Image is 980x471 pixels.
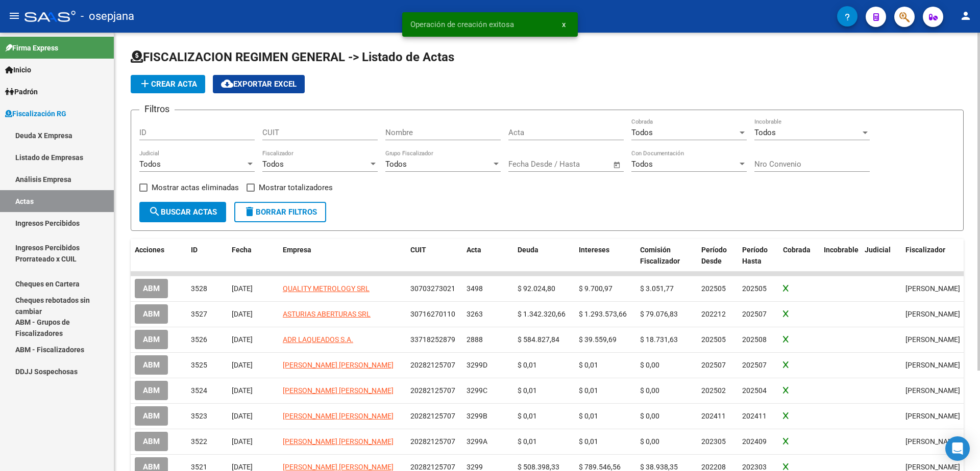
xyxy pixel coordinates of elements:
[283,412,394,420] span: [PERSON_NAME] [PERSON_NAME]
[410,412,455,420] span: 20282125707
[640,386,659,395] span: $ 0,00
[518,246,538,254] span: Deuda
[820,239,861,273] datatable-header-cell: Incobrable
[701,246,727,266] span: Período Desde
[191,246,198,254] span: ID
[467,310,483,318] span: 3263
[865,246,891,254] span: Judicial
[191,412,207,420] span: 3523
[575,239,636,273] datatable-header-cell: Intereses
[191,284,207,293] span: 3528
[640,335,678,344] span: $ 18.731,63
[5,42,58,54] span: Firma Express
[554,15,574,34] button: x
[410,335,455,344] span: 33718252879
[562,20,566,29] span: x
[135,406,168,425] button: ABM
[232,284,253,293] span: [DATE]
[742,310,767,318] span: 202507
[131,239,187,273] datatable-header-cell: Acciones
[135,304,168,323] button: ABM
[131,50,454,64] span: FISCALIZACION REGIMEN GENERAL -> Listado de Actas
[139,77,151,90] mat-icon: add
[905,437,960,446] span: Bento Da Silva Tulio
[467,335,483,344] span: 2888
[143,437,160,447] span: ABM
[518,361,537,369] span: $ 0,01
[960,10,972,22] mat-icon: person
[143,335,160,345] span: ABM
[579,310,627,318] span: $ 1.293.573,66
[579,463,621,471] span: $ 789.546,56
[513,239,575,273] datatable-header-cell: Deuda
[259,181,333,194] span: Mostrar totalizadores
[234,202,326,222] button: Borrar Filtros
[279,239,406,273] datatable-header-cell: Empresa
[631,160,653,169] span: Todos
[135,355,168,374] button: ABM
[232,310,253,318] span: [DATE]
[701,463,726,471] span: 202208
[139,160,161,169] span: Todos
[410,463,455,471] span: 20282125707
[697,239,738,273] datatable-header-cell: Período Desde
[559,160,608,169] input: Fecha fin
[901,239,978,273] datatable-header-cell: Fiscalizador
[754,128,776,137] span: Todos
[905,310,960,318] span: Gonzalez Lautaro
[861,239,901,273] datatable-header-cell: Judicial
[518,412,537,420] span: $ 0,01
[611,159,623,171] button: Open calendar
[701,284,726,293] span: 202505
[213,75,305,93] button: Exportar EXCEL
[467,361,487,369] span: 3299D
[640,463,678,471] span: $ 38.938,35
[701,386,726,395] span: 202502
[243,205,256,218] mat-icon: delete
[283,437,394,446] span: [PERSON_NAME] [PERSON_NAME]
[8,10,20,22] mat-icon: menu
[283,386,394,395] span: [PERSON_NAME] [PERSON_NAME]
[143,412,160,421] span: ABM
[410,246,426,254] span: CUIT
[232,361,253,369] span: [DATE]
[283,310,371,318] span: ASTURIAS ABERTURAS SRL
[232,246,252,254] span: Fecha
[467,463,483,471] span: 3299
[262,160,284,169] span: Todos
[283,361,394,369] span: [PERSON_NAME] [PERSON_NAME]
[824,246,859,254] span: Incobrable
[143,310,160,319] span: ABM
[143,284,160,294] span: ABM
[701,437,726,446] span: 202305
[406,239,462,273] datatable-header-cell: CUIT
[579,386,598,395] span: $ 0,01
[579,284,612,293] span: $ 9.700,97
[579,361,598,369] span: $ 0,01
[5,108,66,119] span: Fiscalización RG
[783,246,811,254] span: Cobrada
[701,412,726,420] span: 202411
[467,412,487,420] span: 3299B
[135,381,168,400] button: ABM
[701,335,726,344] span: 202505
[579,412,598,420] span: $ 0,01
[518,310,566,318] span: $ 1.342.320,66
[518,386,537,395] span: $ 0,01
[187,239,228,273] datatable-header-cell: ID
[742,463,767,471] span: 202303
[905,463,960,471] span: Bento Da Silva Tulio
[467,246,481,254] span: Acta
[508,160,550,169] input: Fecha inicio
[410,310,455,318] span: 30716270110
[640,437,659,446] span: $ 0,00
[191,437,207,446] span: 3522
[191,463,207,471] span: 3521
[905,335,960,344] span: Gonzalez Lautaro
[518,437,537,446] span: $ 0,01
[738,239,779,273] datatable-header-cell: Período Hasta
[579,335,617,344] span: $ 39.559,69
[631,128,653,137] span: Todos
[518,335,559,344] span: $ 584.827,84
[5,64,31,75] span: Inicio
